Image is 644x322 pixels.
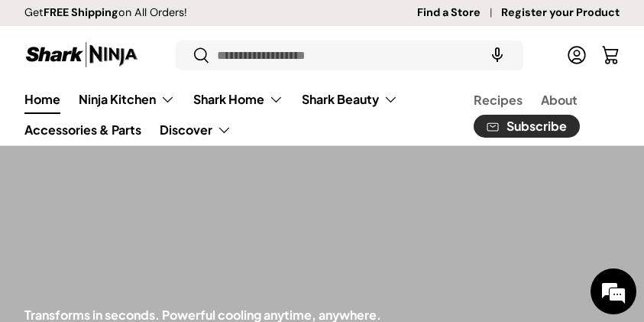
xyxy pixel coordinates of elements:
[501,5,620,21] a: Register your Product
[473,38,522,72] speech-search-button: Search by voice
[79,84,175,115] a: Ninja Kitchen
[184,84,293,115] summary: Shark Home
[70,84,184,115] summary: Ninja Kitchen
[417,5,501,21] a: Find a Store
[474,85,523,115] a: Recipes
[302,84,398,115] a: Shark Beauty
[160,115,231,145] a: Discover
[150,115,241,145] summary: Discover
[24,115,141,145] a: Accessories & Parts
[474,115,580,138] a: Subscribe
[24,40,139,70] img: Shark Ninja Philippines
[24,84,437,145] nav: Primary
[24,5,187,21] p: Get on All Orders!
[541,85,578,115] a: About
[193,84,283,115] a: Shark Home
[24,84,60,114] a: Home
[437,84,620,145] nav: Secondary
[44,5,118,19] strong: FREE Shipping
[293,84,407,115] summary: Shark Beauty
[506,120,567,132] span: Subscribe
